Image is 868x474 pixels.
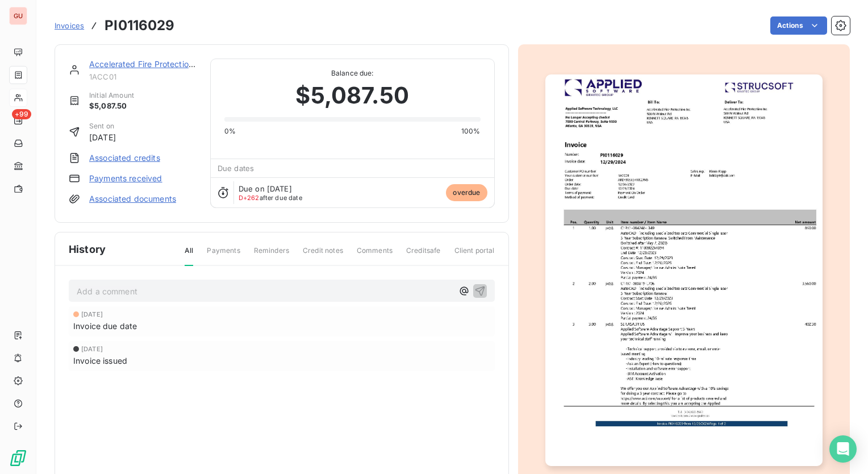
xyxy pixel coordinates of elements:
[207,246,240,265] span: Payments
[89,101,134,112] span: $5,087.50
[185,246,193,266] span: All
[239,194,260,202] span: D+262
[406,246,441,265] span: Creditsafe
[89,173,162,184] a: Payments received
[545,74,823,466] img: invoice_thumbnail
[12,109,31,119] span: +99
[55,20,84,31] a: Invoices
[105,15,174,36] h3: PI0116029
[55,21,84,30] span: Invoices
[218,164,254,173] span: Due dates
[69,242,106,257] span: History
[239,184,292,193] span: Due on [DATE]
[454,246,495,265] span: Client portal
[829,435,857,463] div: Open Intercom Messenger
[89,121,116,131] span: Sent on
[446,184,487,201] span: overdue
[303,246,343,265] span: Credit notes
[357,246,393,265] span: Comments
[81,346,103,352] span: [DATE]
[224,68,481,78] span: Balance due:
[89,59,210,69] a: Accelerated Fire Protection Inc.
[73,320,137,332] span: Invoice due date
[89,131,116,143] span: [DATE]
[89,72,197,81] span: 1ACC01
[239,194,302,201] span: after due date
[73,355,127,367] span: Invoice issued
[89,152,160,164] a: Associated credits
[89,90,134,101] span: Initial Amount
[295,78,408,113] span: $5,087.50
[89,193,176,205] a: Associated documents
[770,16,827,35] button: Actions
[81,311,103,318] span: [DATE]
[224,126,236,136] span: 0%
[9,449,27,467] img: Logo LeanPay
[254,246,289,265] span: Reminders
[9,7,27,25] div: GU
[461,126,481,136] span: 100%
